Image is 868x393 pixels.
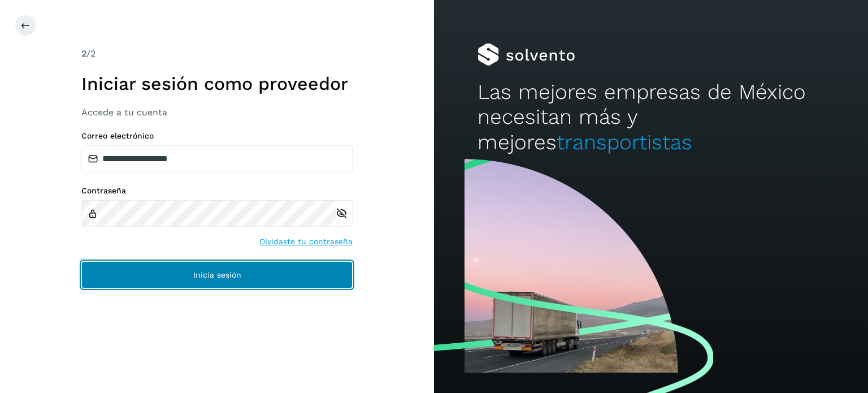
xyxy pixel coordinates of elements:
a: Olvidaste tu contraseña [259,236,353,248]
span: 2 [81,48,86,59]
iframe: reCAPTCHA [131,302,303,346]
label: Contraseña [81,186,353,196]
span: Inicia sesión [193,271,241,279]
div: /2 [81,47,353,61]
button: Inicia sesión [81,261,353,288]
label: Correo electrónico [81,131,353,141]
h2: Las mejores empresas de México necesitan más y mejores [478,80,824,155]
h3: Accede a tu cuenta [81,107,353,118]
h1: Iniciar sesión como proveedor [81,73,353,94]
span: transportistas [557,130,692,154]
